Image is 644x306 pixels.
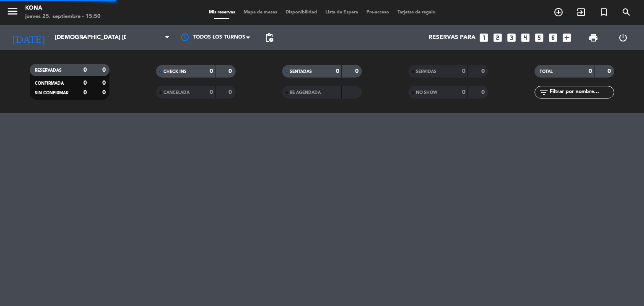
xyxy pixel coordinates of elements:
[35,68,62,73] span: RESERVADAS
[25,4,101,13] div: Kona
[164,91,190,95] span: CANCELADA
[588,33,598,43] span: print
[83,90,87,96] strong: 0
[35,81,64,86] span: CONFIRMADA
[589,68,592,74] strong: 0
[608,68,613,74] strong: 0
[83,80,87,86] strong: 0
[462,68,465,74] strong: 0
[6,5,19,18] i: menu
[548,32,558,43] i: looks_6
[210,68,213,74] strong: 0
[6,29,51,47] i: [DATE]
[355,68,360,74] strong: 0
[492,32,503,43] i: looks_two
[520,32,531,43] i: looks_4
[481,68,486,74] strong: 0
[362,10,393,15] span: Pre-acceso
[229,68,234,74] strong: 0
[102,67,107,73] strong: 0
[239,10,281,15] span: Mapa de mesas
[78,33,88,43] i: arrow_drop_down
[321,10,362,15] span: Lista de Espera
[205,10,239,15] span: Mis reservas
[393,10,440,15] span: Tarjetas de regalo
[102,80,107,86] strong: 0
[599,7,609,17] i: turned_in_not
[102,90,107,96] strong: 0
[264,33,274,43] span: pending_actions
[608,25,638,50] div: LOG OUT
[534,32,545,43] i: looks_5
[549,88,614,97] input: Filtrar por nombre...
[229,89,234,95] strong: 0
[416,91,437,95] span: NO SHOW
[290,91,321,95] span: RE AGENDADA
[481,89,486,95] strong: 0
[164,70,187,74] span: CHECK INS
[553,7,563,17] i: add_circle_outline
[618,33,628,43] i: power_settings_new
[83,67,87,73] strong: 0
[621,7,631,17] i: search
[428,34,475,41] span: Reservas para
[281,10,321,15] span: Disponibilidad
[25,13,101,21] div: jueves 25. septiembre - 15:50
[290,70,312,74] span: SENTADAS
[576,7,586,17] i: exit_to_app
[506,32,517,43] i: looks_3
[539,87,549,97] i: filter_list
[35,91,68,95] span: SIN CONFIRMAR
[6,5,19,21] button: menu
[561,32,572,43] i: add_box
[462,89,465,95] strong: 0
[210,89,213,95] strong: 0
[540,70,553,74] span: TOTAL
[416,70,436,74] span: SERVIDAS
[478,32,489,43] i: looks_one
[336,68,339,74] strong: 0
